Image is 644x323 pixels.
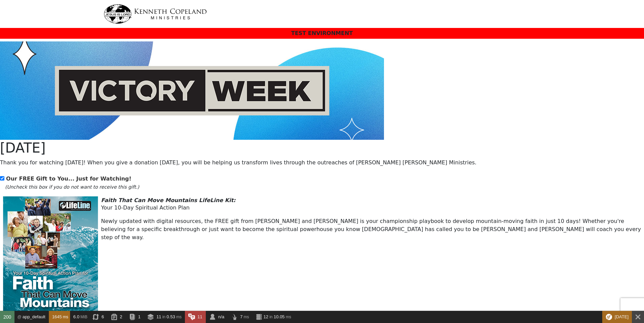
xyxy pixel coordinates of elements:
[5,184,139,190] em: (Uncheck this box if you do not want to receive this gift.)
[197,314,202,319] span: 11
[185,311,206,323] a: 11
[126,311,144,323] a: 1
[80,315,88,319] span: MiB
[101,204,644,212] p: Your 10-Day Spiritual Action Plan
[70,311,89,323] a: 6.0 MiB
[218,314,224,319] span: n/a
[167,314,175,319] span: 0.53
[244,315,249,319] span: ms
[104,4,207,24] img: kcm-header-logo.svg
[6,175,131,182] strong: Our FREE Gift to You... Just for Watching!
[252,311,294,323] a: 12 in 10.05 ms
[228,311,252,323] a: 7 ms
[101,217,644,241] p: Newly updated with digital resources, the FREE gift from [PERSON_NAME] and [PERSON_NAME] is your ...
[176,315,182,319] span: ms
[240,314,243,319] span: 7
[63,315,68,319] span: ms
[206,311,228,323] a: n/a
[17,315,21,319] span: @
[101,197,236,203] em: Faith That Can Move Mountains LifeLine Kit:
[269,315,272,319] span: in
[144,311,185,323] a: 11 in 0.53 ms
[138,314,140,319] span: 1
[23,314,45,319] span: app_default
[52,314,62,319] span: 1645
[120,314,122,319] span: 2
[73,314,79,319] span: 6.0
[602,311,632,323] a: [DATE]
[101,314,104,319] span: 6
[263,314,268,319] span: 12
[602,311,632,323] div: This Symfony version will only receive security fixes.
[286,315,291,319] span: ms
[107,311,126,323] a: 2
[274,314,285,319] span: 10.05
[162,315,165,319] span: in
[615,314,629,319] span: [DATE]
[291,30,353,36] span: TEST ENVIRONMENT
[49,311,70,323] a: 1645 ms
[156,314,161,319] span: 11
